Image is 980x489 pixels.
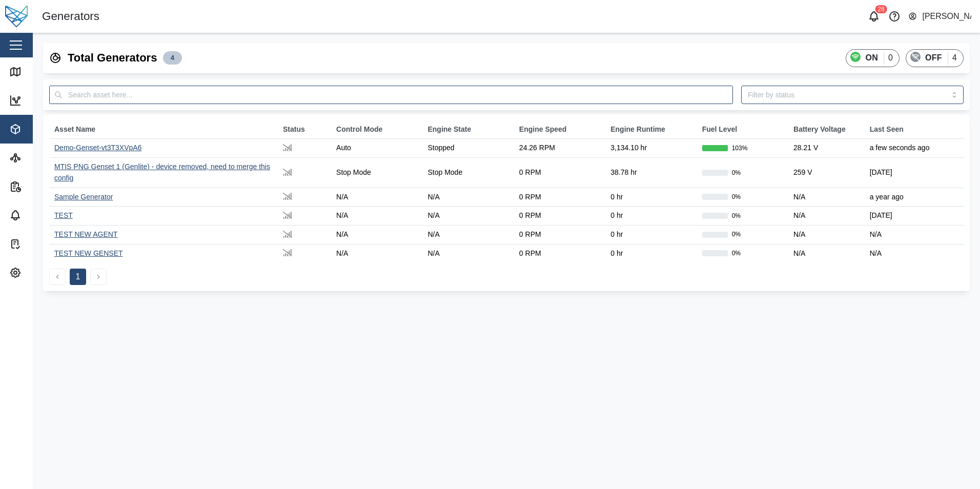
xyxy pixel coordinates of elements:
div: N/A [427,210,508,221]
div: 0 hr [610,229,691,240]
td: N/A [865,244,964,262]
div: 3,134.10 hr [610,142,691,154]
div: 0% [732,168,741,178]
div: 0% [732,192,741,202]
div: N/A [336,248,417,259]
div: Stop Mode [336,167,417,178]
div: 0 hr [610,192,691,203]
div: N/A [793,229,860,240]
div: 0 hr [610,248,691,259]
td: a year ago [865,188,964,207]
div: 0 RPM [519,192,600,203]
div: N/A [793,210,860,221]
div: Settings [27,267,61,278]
div: N/A [427,192,508,203]
td: N/A [865,225,964,244]
div: N/A [336,192,417,203]
button: 1 [70,269,86,285]
input: Search asset here... [49,86,733,104]
div: Tasks [27,238,53,250]
div: 4 [952,52,957,65]
div: 38.78 hr [610,167,691,178]
div: 0% [732,249,741,258]
th: Engine State [422,120,514,139]
div: 28 [875,5,887,13]
td: [DATE] [865,158,964,188]
a: TEST [54,211,73,219]
div: Stop Mode [427,167,508,178]
div: Generators [42,8,99,26]
div: 0 hr [610,210,691,221]
div: OFF [925,52,942,65]
td: [DATE] [865,207,964,226]
input: Filter by status [741,86,964,104]
div: 103% [732,144,748,153]
div: Alarms [27,210,57,221]
th: Fuel Level [697,120,788,139]
a: MTIS PNG Genset 1 (Genlite) - device removed, need to merge this config [54,162,270,182]
th: Engine Speed [514,120,605,139]
div: 0% [732,230,741,239]
th: Control Mode [331,120,422,139]
div: Stopped [427,142,508,154]
div: N/A [793,192,860,203]
div: 0% [732,211,741,221]
a: TEST NEW AGENT [54,230,117,238]
div: N/A [336,210,417,221]
div: Sites [27,152,51,164]
div: Auto [336,142,417,154]
th: Battery Voltage [788,120,865,139]
a: Demo-Genset-vt3T3XVpA6 [54,144,141,152]
div: 0 RPM [519,167,600,178]
div: Map [27,66,49,77]
button: [PERSON_NAME] [908,9,972,24]
div: ON [865,52,878,65]
div: 0 [888,52,893,65]
th: Last Seen [865,120,964,139]
div: Reports [27,181,60,192]
span: 4 [171,52,174,64]
th: Engine Runtime [605,120,697,139]
div: 259 V [793,167,860,178]
div: Assets [27,124,56,135]
div: N/A [336,229,417,240]
td: a few seconds ago [865,139,964,158]
th: Asset Name [49,120,278,139]
img: Main Logo [5,5,28,28]
div: 28.21 V [793,142,860,154]
div: N/A [427,248,508,259]
div: N/A [427,229,508,240]
div: N/A [793,248,860,259]
a: Sample Generator [54,193,113,201]
div: 0 RPM [519,248,600,259]
div: [PERSON_NAME] [922,10,971,23]
h3: Total Generators [68,50,157,66]
div: 0 RPM [519,229,600,240]
div: Dashboard [27,95,70,106]
div: 0 RPM [519,210,600,221]
th: Status [278,120,331,139]
div: 24.26 RPM [519,142,600,154]
a: TEST NEW GENSET [54,249,123,257]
